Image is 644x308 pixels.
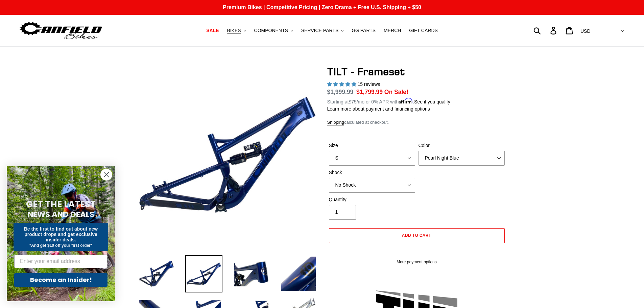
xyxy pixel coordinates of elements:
span: GIFT CARDS [409,28,438,33]
span: NEWS AND DEALS [28,209,94,220]
a: See if you qualify - Learn more about Affirm Financing (opens in modal) [414,99,450,104]
span: On Sale! [384,88,408,96]
img: Canfield Bikes [19,20,103,41]
span: 5.00 stars [327,81,358,87]
p: Starting at /mo or 0% APR with . [327,97,450,105]
a: Learn more about payment and financing options [327,106,430,112]
span: $1,799.99 [356,89,383,95]
span: SALE [206,28,219,33]
span: Add to cart [402,233,431,238]
h1: TILT - Frameset [327,65,506,78]
a: GIFT CARDS [406,26,441,35]
span: Be the first to find out about new product drops and get exclusive insider deals. [24,226,98,242]
input: Enter your email address [14,255,108,268]
button: SERVICE PARTS [298,26,347,35]
a: SALE [203,26,222,35]
span: *And get $10 off your first order* [29,243,92,248]
img: Load image into Gallery viewer, TILT - Frameset [138,255,175,292]
s: $1,999.99 [327,89,354,95]
label: Quantity [329,196,415,203]
span: GET THE LATEST [26,198,96,210]
a: Shipping [327,120,344,125]
input: Search [537,23,554,38]
label: Color [419,142,505,149]
span: BIKES [227,28,241,33]
label: Size [329,142,415,149]
button: Add to cart [329,228,505,243]
button: COMPONENTS [251,26,296,35]
span: COMPONENTS [254,28,288,33]
button: Close dialog [100,169,112,181]
button: Become an Insider! [14,273,108,287]
img: Load image into Gallery viewer, TILT - Frameset [185,255,222,292]
img: Load image into Gallery viewer, TILT - Frameset [233,255,270,292]
img: Load image into Gallery viewer, TILT - Frameset [280,255,317,292]
button: BIKES [223,26,249,35]
span: MERCH [384,28,401,33]
span: GG PARTS [352,28,376,33]
span: 15 reviews [357,81,380,87]
span: $75 [349,99,356,104]
a: GG PARTS [348,26,379,35]
span: Affirm [399,98,413,104]
a: More payment options [329,259,505,265]
span: SERVICE PARTS [301,28,338,33]
a: MERCH [380,26,404,35]
div: calculated at checkout. [327,119,506,126]
label: Shock [329,169,415,176]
